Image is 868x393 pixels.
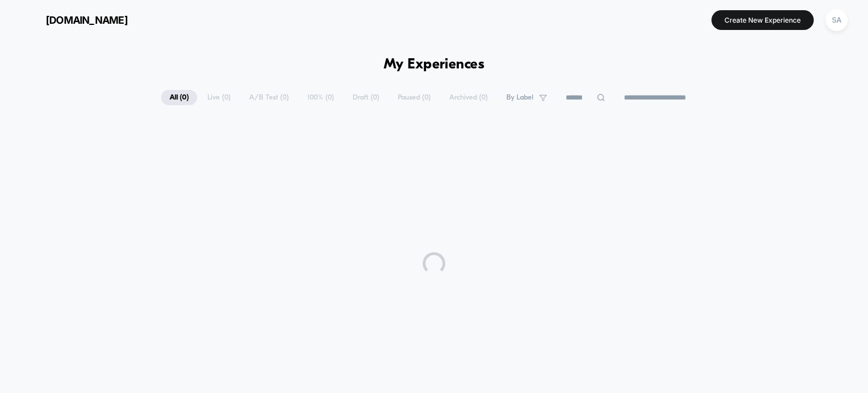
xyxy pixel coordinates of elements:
[822,8,851,32] button: SA
[161,90,197,105] span: All ( 0 )
[826,9,848,31] div: SA
[711,10,814,30] button: Create New Experience
[384,57,485,73] h1: My Experiences
[506,93,533,102] span: By Label
[46,14,128,26] span: [DOMAIN_NAME]
[17,11,131,29] button: [DOMAIN_NAME]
